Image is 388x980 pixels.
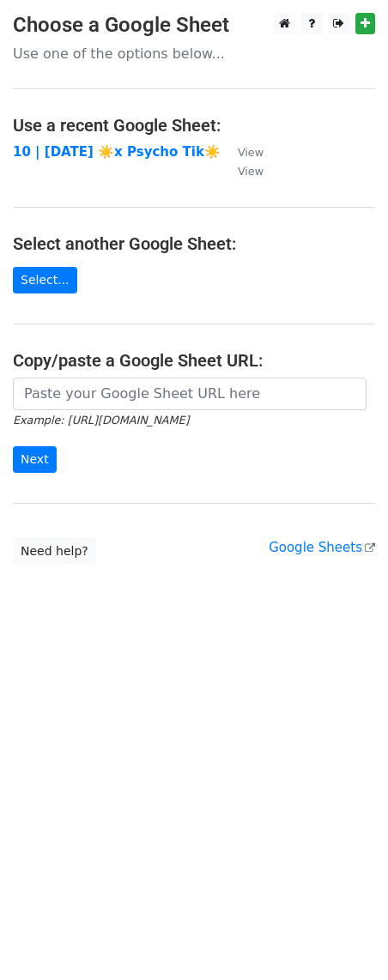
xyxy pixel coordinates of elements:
[13,13,375,38] h3: Choose a Google Sheet
[221,144,264,160] a: View
[221,163,264,178] a: View
[13,233,375,254] h4: Select another Google Sheet:
[13,45,375,63] p: Use one of the options below...
[269,540,375,555] a: Google Sheets
[13,144,221,160] a: 10 | [DATE] ☀️x Psycho Tik☀️
[13,267,77,293] a: Select...
[13,350,375,371] h4: Copy/paste a Google Sheet URL:
[13,446,57,473] input: Next
[13,538,96,565] a: Need help?
[13,378,367,410] input: Paste your Google Sheet URL here
[238,165,264,178] small: View
[13,414,189,426] small: Example: [URL][DOMAIN_NAME]
[238,146,264,159] small: View
[13,115,375,136] h4: Use a recent Google Sheet:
